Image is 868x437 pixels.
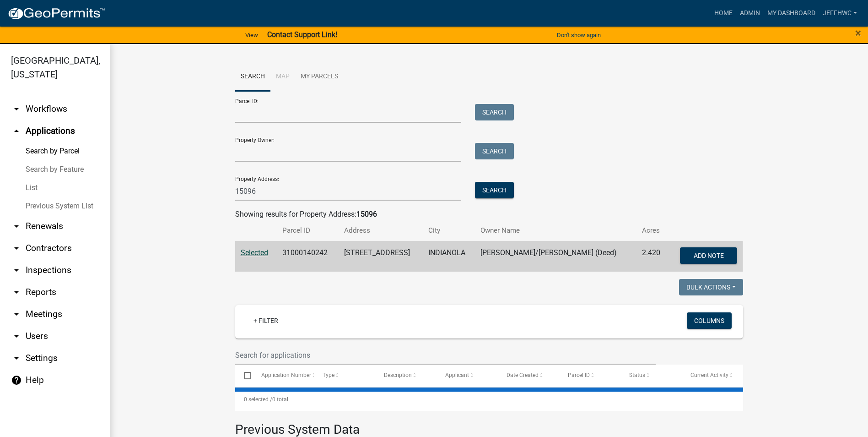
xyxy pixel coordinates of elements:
span: Description [384,372,412,378]
span: Status [629,372,645,378]
div: Showing results for Property Address: [235,209,743,220]
td: [PERSON_NAME]/[PERSON_NAME] (Deed) [475,241,636,272]
span: Parcel ID [568,372,590,378]
a: Selected [241,248,268,257]
i: arrow_drop_down [11,309,22,320]
button: Search [475,104,514,120]
button: Search [475,143,514,159]
button: Close [855,27,861,38]
datatable-header-cell: Type [314,365,375,387]
button: Bulk Actions [679,279,743,295]
datatable-header-cell: Description [375,365,437,387]
th: Parcel ID [277,220,339,241]
span: Current Activity [690,372,728,378]
td: 2.420 [636,241,669,272]
th: Acres [636,220,669,241]
datatable-header-cell: Application Number [253,365,314,387]
a: JeffHWC [819,5,861,22]
datatable-header-cell: Parcel ID [559,365,620,387]
div: 0 total [235,388,743,411]
button: Search [475,182,514,198]
input: Search for applications [235,346,656,365]
th: Address [339,220,423,241]
span: Applicant [445,372,469,378]
datatable-header-cell: Status [620,365,682,387]
i: arrow_drop_down [11,221,22,232]
i: arrow_drop_down [11,104,22,115]
a: + Filter [246,312,286,329]
a: View [242,27,262,43]
th: Owner Name [475,220,636,241]
i: help [11,375,22,386]
datatable-header-cell: Current Activity [682,365,743,387]
span: × [855,27,861,39]
button: Add Note [680,247,737,264]
button: Don't show again [553,27,604,43]
a: My Dashboard [764,5,819,22]
i: arrow_drop_up [11,126,22,137]
th: City [423,220,475,241]
span: Add Note [694,251,724,259]
a: Home [711,5,736,22]
i: arrow_drop_down [11,265,22,276]
span: Date Created [507,372,539,378]
span: Type [323,372,334,378]
td: INDIANOLA [423,241,475,272]
strong: 15096 [356,210,377,218]
td: 31000140242 [277,241,339,272]
span: 0 selected / [244,396,272,403]
a: Admin [736,5,764,22]
datatable-header-cell: Applicant [437,365,498,387]
td: [STREET_ADDRESS] [339,241,423,272]
i: arrow_drop_down [11,331,22,342]
i: arrow_drop_down [11,287,22,298]
button: Columns [687,312,732,329]
a: My Parcels [295,62,344,92]
span: Application Number [261,372,311,378]
a: Search [235,62,270,92]
strong: Contact Support Link! [267,30,337,39]
i: arrow_drop_down [11,353,22,364]
datatable-header-cell: Date Created [498,365,559,387]
i: arrow_drop_down [11,243,22,254]
datatable-header-cell: Select [235,365,253,387]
